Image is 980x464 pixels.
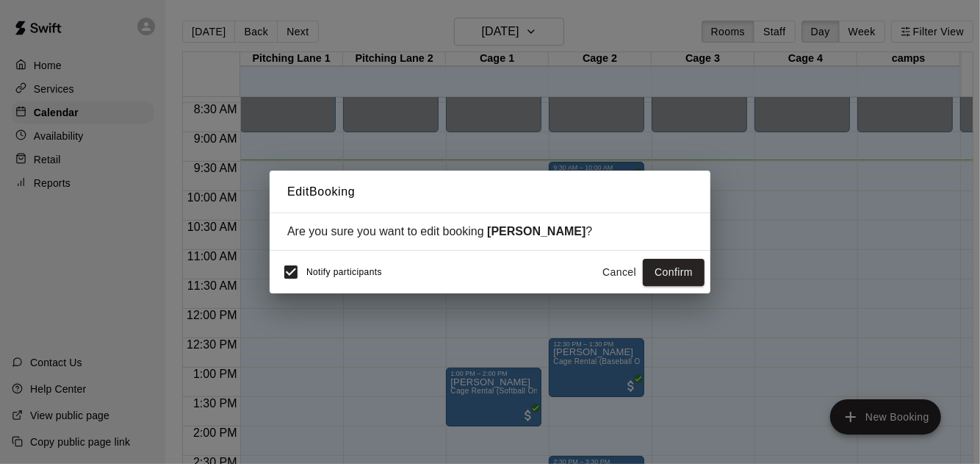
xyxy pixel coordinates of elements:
[270,171,710,213] h2: Edit Booking
[306,268,382,278] span: Notify participants
[596,259,643,286] button: Cancel
[287,225,693,238] div: Are you sure you want to edit booking ?
[643,259,705,286] button: Confirm
[487,225,586,238] strong: [PERSON_NAME]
